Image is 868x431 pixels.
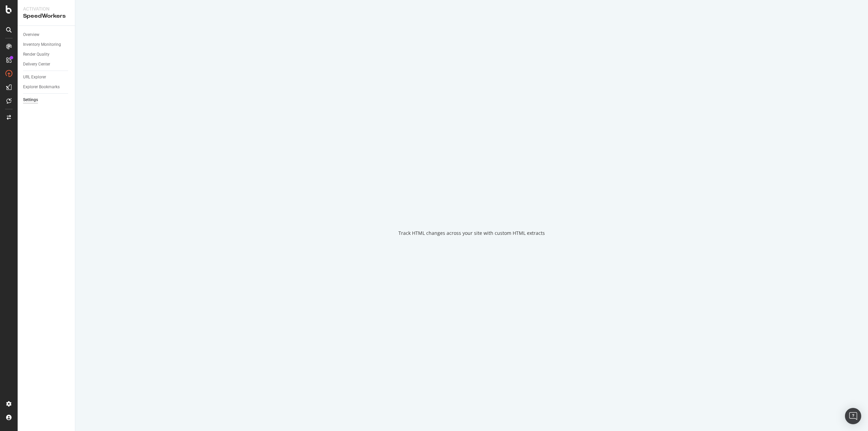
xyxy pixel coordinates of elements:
[23,41,61,48] div: Inventory Monitoring
[23,41,70,48] a: Inventory Monitoring
[23,96,38,104] div: Settings
[23,51,50,58] div: Render Quality
[23,12,70,20] div: SpeedWorkers
[23,74,70,81] a: URL Explorer
[23,5,70,12] div: Activation
[23,31,39,38] div: Overview
[23,74,46,81] div: URL Explorer
[23,83,60,91] div: Explorer Bookmarks
[398,230,545,237] div: Track HTML changes across your site with custom HTML extracts
[23,51,70,58] a: Render Quality
[23,61,50,68] div: Delivery Center
[23,83,70,91] a: Explorer Bookmarks
[23,31,70,38] a: Overview
[447,194,496,219] div: animation
[845,408,861,424] div: Open Intercom Messenger
[23,96,70,104] a: Settings
[23,61,70,68] a: Delivery Center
